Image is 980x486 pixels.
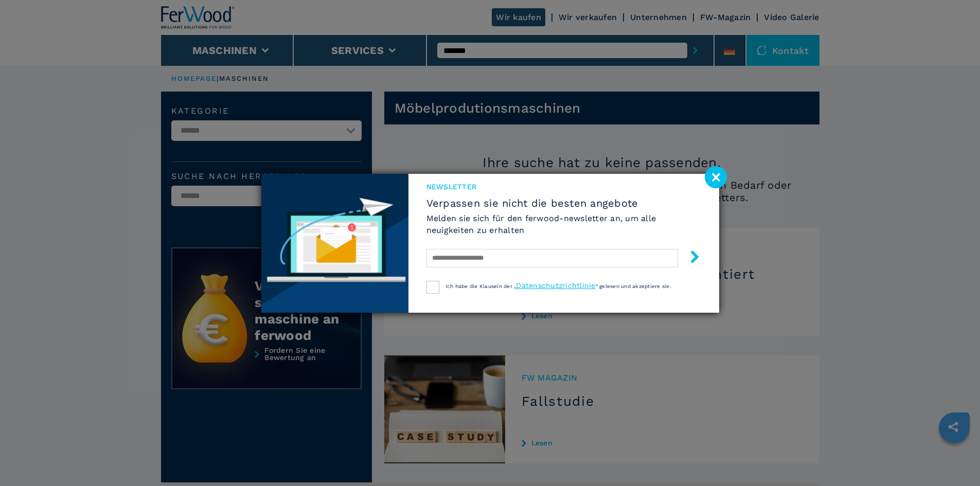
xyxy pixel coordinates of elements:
button: submit-button [678,246,701,271]
span: “ gelesen und akzeptiere sie. [596,283,671,289]
img: Newsletter image [261,174,408,313]
a: Datenschutzrichtlinie [516,281,595,290]
span: Newsletter [426,182,701,192]
span: Ich habe die Klauseln der „ [446,283,516,289]
span: Verpassen sie nicht die besten angebote [426,197,701,209]
h6: Melden sie sich für den ferwood-newsletter an, um alle neuigkeiten zu erhalten [426,212,701,236]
